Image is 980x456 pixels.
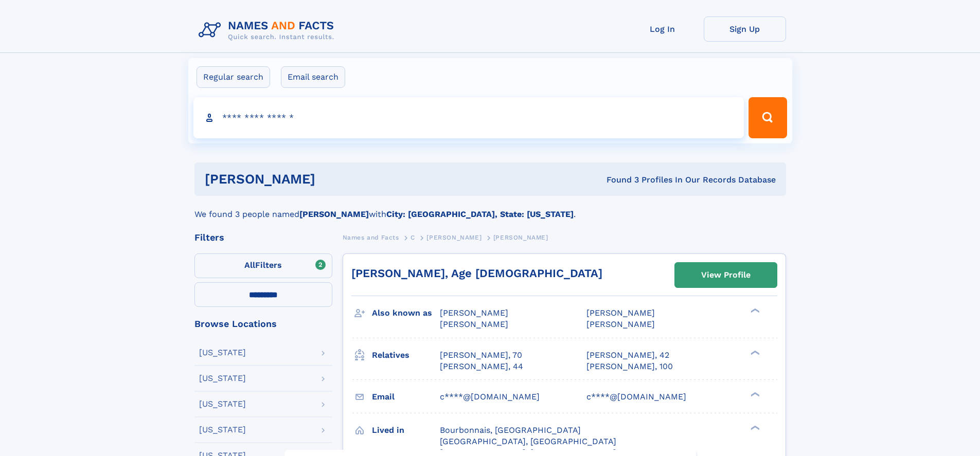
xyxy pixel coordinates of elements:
[343,231,399,244] a: Names and Facts
[748,307,760,314] div: ❯
[440,425,581,435] span: Bourbonnais, [GEOGRAPHIC_DATA]
[194,16,343,44] img: Logo Names and Facts
[586,319,655,329] span: [PERSON_NAME]
[372,422,440,439] h3: Lived in
[411,231,415,244] a: C
[461,174,776,186] div: Found 3 Profiles In Our Records Database
[748,424,760,431] div: ❯
[749,97,787,138] button: Search Button
[440,308,508,318] span: [PERSON_NAME]
[411,234,415,241] span: C
[372,346,440,364] h3: Relatives
[372,388,440,406] h3: Email
[372,304,440,322] h3: Also known as
[748,349,760,356] div: ❯
[205,173,461,186] h1: [PERSON_NAME]
[194,233,332,242] div: Filters
[704,16,786,42] a: Sign Up
[244,260,255,270] span: All
[281,66,345,88] label: Email search
[351,267,602,280] a: [PERSON_NAME], Age [DEMOGRAPHIC_DATA]
[675,263,777,287] a: View Profile
[586,361,673,372] a: [PERSON_NAME], 100
[194,319,332,329] div: Browse Locations
[440,361,523,372] a: [PERSON_NAME], 44
[440,436,616,446] span: [GEOGRAPHIC_DATA], [GEOGRAPHIC_DATA]
[197,66,270,88] label: Regular search
[493,234,548,241] span: [PERSON_NAME]
[440,350,522,361] a: [PERSON_NAME], 70
[426,234,482,241] span: [PERSON_NAME]
[586,350,669,361] a: [PERSON_NAME], 42
[299,209,369,219] b: [PERSON_NAME]
[199,349,246,357] div: [US_STATE]
[748,391,760,397] div: ❯
[440,319,508,329] span: [PERSON_NAME]
[193,97,744,138] input: search input
[621,16,704,42] a: Log In
[586,308,655,318] span: [PERSON_NAME]
[194,253,332,278] label: Filters
[426,231,482,244] a: [PERSON_NAME]
[701,263,751,287] div: View Profile
[194,196,786,221] div: We found 3 people named with .
[199,400,246,408] div: [US_STATE]
[199,374,246,382] div: [US_STATE]
[386,209,574,219] b: City: [GEOGRAPHIC_DATA], State: [US_STATE]
[199,426,246,434] div: [US_STATE]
